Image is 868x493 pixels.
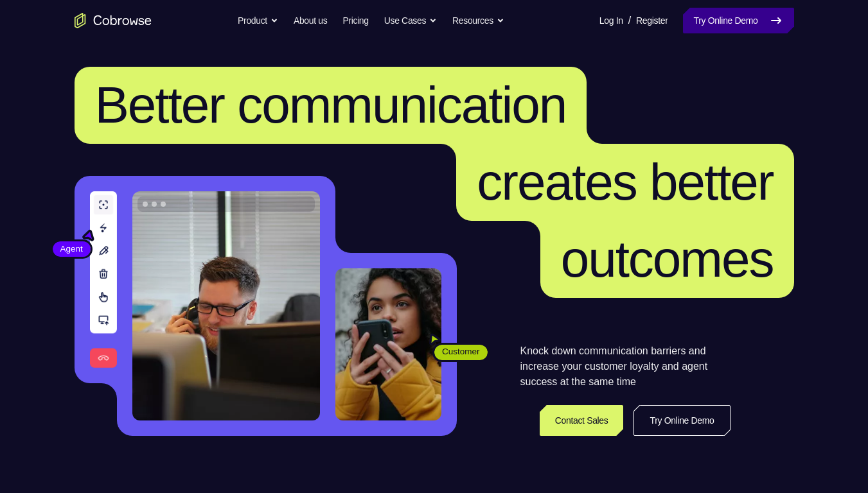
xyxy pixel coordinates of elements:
[132,191,320,420] img: A customer support agent talking on the phone
[599,8,623,33] a: Log In
[683,8,793,33] a: Try Online Demo
[540,405,624,436] a: Contact Sales
[520,343,731,390] p: Knock down communication barriers and increase your customer loyalty and agent success at the sam...
[628,13,631,28] span: /
[477,153,773,211] span: creates better
[75,13,152,28] a: Go to the home page
[561,230,774,288] span: outcomes
[384,8,437,33] button: Use Cases
[335,268,441,420] img: A customer holding their phone
[294,8,327,33] a: About us
[95,76,567,134] span: Better communication
[452,8,504,33] button: Resources
[633,405,730,436] a: Try Online Demo
[238,8,278,33] button: Product
[636,8,668,33] a: Register
[342,8,368,33] a: Pricing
